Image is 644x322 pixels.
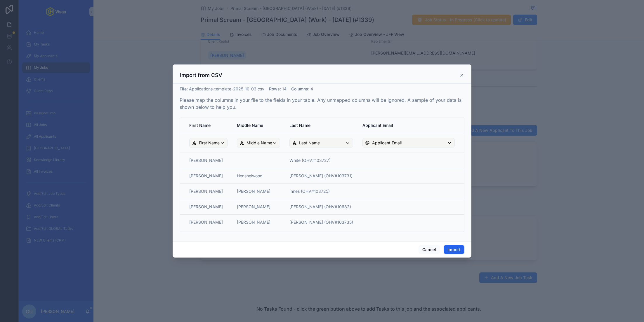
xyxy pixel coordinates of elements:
button: Import [444,245,464,254]
p: Please map the columns in your file to the fields in your table. Any unmapped columns will be ign... [180,97,464,111]
td: Henshelwood [232,168,285,183]
span: Applications-template-2025-10-03.csv [189,86,264,91]
th: Middle Name [232,118,285,133]
button: Last Name [289,138,353,148]
span: File : [180,86,188,91]
button: Cancel [419,245,440,254]
span: First Name [199,140,220,146]
span: Columns : [291,86,309,91]
span: 14 [282,86,287,91]
td: [PERSON_NAME] [180,199,232,214]
div: scrollable content [180,118,464,232]
span: 4 [310,86,313,91]
button: Applicant Email [362,138,455,148]
td: [PERSON_NAME] (OHV#103735) [285,214,358,232]
h3: Import from CSV [180,72,222,79]
span: Middle Name [247,140,272,146]
td: [PERSON_NAME] (OHV#10682) [285,199,358,214]
th: Applicant Email [358,118,464,133]
td: [PERSON_NAME] (OHV#103731) [285,168,358,183]
th: Last Name [285,118,358,133]
span: Rows : [269,86,281,91]
td: [PERSON_NAME] [232,214,285,232]
td: Innes (OHV#103725) [285,183,358,199]
td: [PERSON_NAME] [180,153,232,168]
span: Last Name [299,140,320,146]
td: [PERSON_NAME] [232,183,285,199]
td: White (OHV#103727) [285,153,358,168]
td: [PERSON_NAME] [232,199,285,214]
th: First Name [180,118,232,133]
button: Middle Name [237,138,280,148]
td: [PERSON_NAME] [180,183,232,199]
button: First Name [189,138,228,148]
td: [PERSON_NAME] [180,168,232,183]
td: [PERSON_NAME] [180,214,232,232]
span: Applicant Email [372,140,402,146]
